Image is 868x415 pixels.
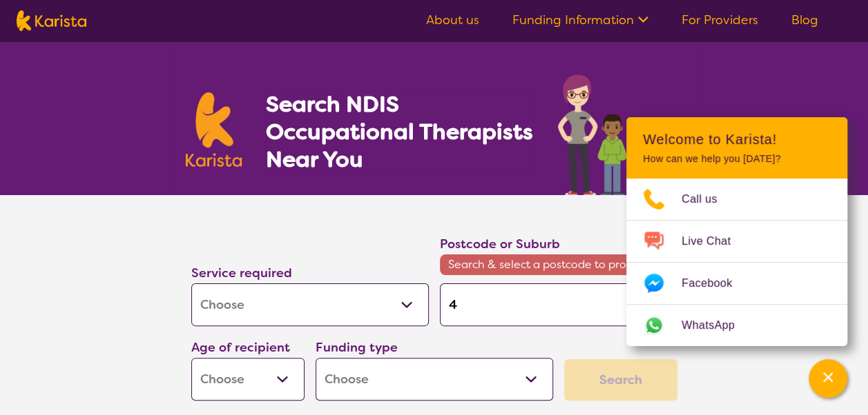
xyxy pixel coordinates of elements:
[626,305,847,346] a: Web link opens in a new tab.
[191,339,290,356] label: Age of recipient
[626,179,847,346] ul: Choose channel
[809,359,847,398] button: Channel Menu
[512,12,648,28] a: Funding Information
[17,10,86,31] img: Karista logo
[682,273,749,294] span: Facebook
[791,12,818,28] a: Blog
[682,231,747,252] span: Live Chat
[682,315,751,336] span: WhatsApp
[316,339,398,356] label: Funding type
[558,74,683,195] img: occupational-therapy
[682,189,734,210] span: Call us
[265,90,534,173] h1: Search NDIS Occupational Therapists Near You
[440,283,677,326] input: Type
[682,12,758,28] a: For Providers
[440,236,560,252] label: Postcode or Suburb
[426,12,479,28] a: About us
[643,153,831,165] p: How can we help you [DATE]?
[626,117,847,346] div: Channel Menu
[643,131,831,148] h2: Welcome to Karista!
[440,254,677,275] span: Search & select a postcode to proceed
[191,265,292,281] label: Service required
[186,92,242,167] img: Karista logo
